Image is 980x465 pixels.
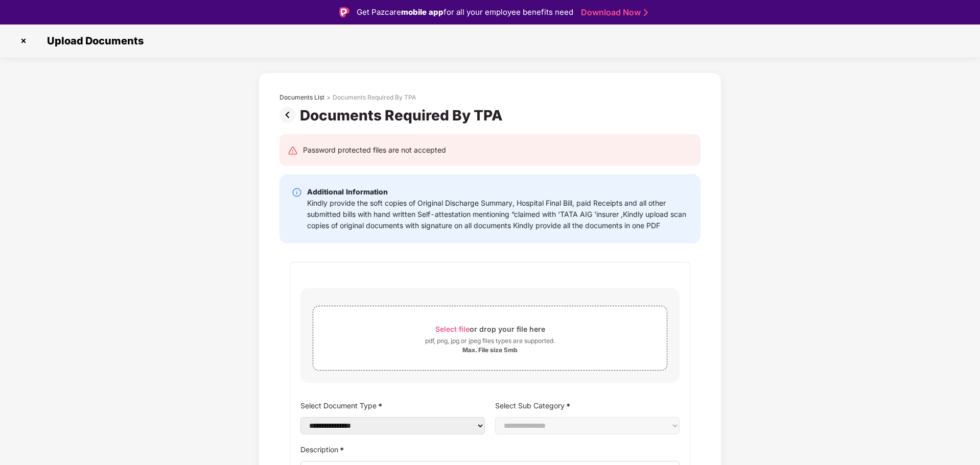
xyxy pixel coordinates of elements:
[425,336,555,346] div: pdf, png, jpg or jpeg files types are supported.
[339,7,349,17] img: Logo
[435,325,470,333] span: Select file
[644,7,648,18] img: Stroke
[288,145,298,156] img: svg+xml;base64,PHN2ZyB4bWxucz0iaHR0cDovL3d3dy53My5vcmcvMjAwMC9zdmciIHdpZHRoPSIyNCIgaGVpZ2h0PSIyNC...
[300,398,485,413] label: Select Document Type
[307,187,388,196] b: Additional Information
[37,35,149,47] span: Upload Documents
[313,314,667,362] span: Select fileor drop your file herepdf, png, jpg or jpeg files types are supported.Max. File size 5mb
[401,7,444,17] strong: mobile app
[303,144,446,156] div: Password protected files are not accepted
[326,93,331,102] div: >
[279,93,324,102] div: Documents List
[581,7,645,18] a: Download Now
[300,442,680,457] label: Description
[300,107,507,124] div: Documents Required By TPA
[279,107,300,123] img: svg+xml;base64,PHN2ZyBpZD0iUHJldi0zMngzMiIgeG1sbnM9Imh0dHA6Ly93d3cudzMub3JnLzIwMDAvc3ZnIiB3aWR0aD...
[307,198,688,231] div: Kindly provide the soft copies of Original Discharge Summary, Hospital Final Bill, paid Receipts ...
[15,33,32,49] img: svg+xml;base64,PHN2ZyBpZD0iQ3Jvc3MtMzJ4MzIiIHhtbG5zPSJodHRwOi8vd3d3LnczLm9yZy8yMDAwL3N2ZyIgd2lkdG...
[462,346,518,354] div: Max. File size 5mb
[292,187,302,198] img: svg+xml;base64,PHN2ZyBpZD0iSW5mby0yMHgyMCIgeG1sbnM9Imh0dHA6Ly93d3cudzMub3JnLzIwMDAvc3ZnIiB3aWR0aD...
[435,322,545,336] div: or drop your file here
[357,6,573,18] div: Get Pazcare for all your employee benefits need
[495,398,680,413] label: Select Sub Category
[333,93,416,102] div: Documents Required By TPA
